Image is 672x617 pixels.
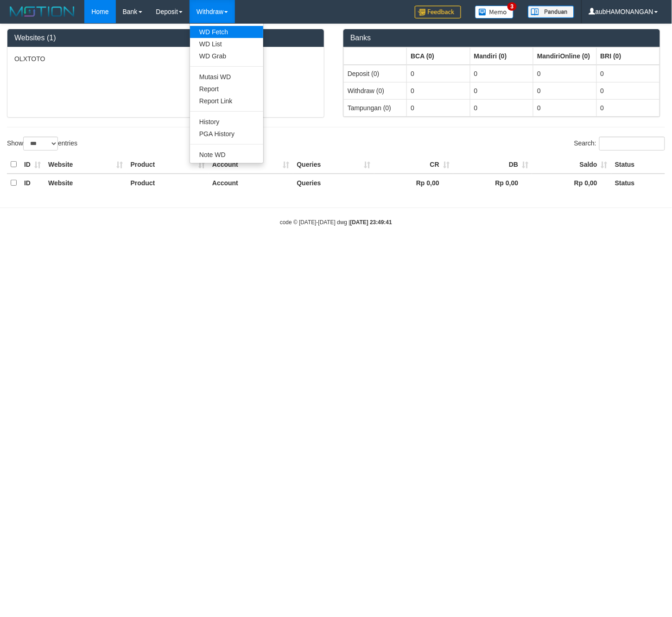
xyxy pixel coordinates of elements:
th: Group: activate to sort column ascending [533,47,596,65]
th: CR [374,156,453,174]
a: Report [190,83,263,95]
img: Button%20Memo.svg [475,6,514,19]
img: Feedback.jpg [415,6,461,19]
select: Showentries [23,137,58,151]
th: Group: activate to sort column ascending [407,47,470,65]
th: ID [20,174,44,192]
p: OLXTOTO [14,54,317,63]
th: Product [127,174,209,192]
th: Account [209,156,293,174]
th: Product [127,156,209,174]
a: WD List [190,38,263,50]
td: 0 [533,65,596,82]
th: Status [611,156,665,174]
th: Saldo [532,156,611,174]
th: Group: activate to sort column ascending [470,47,533,65]
td: 0 [470,65,533,82]
td: 0 [470,82,533,99]
label: Search: [574,137,665,151]
td: 0 [407,99,470,116]
td: 0 [407,82,470,99]
td: Tampungan (0) [344,99,407,116]
td: 0 [596,82,659,99]
th: Website [44,174,127,192]
input: Search: [599,137,665,151]
a: Mutasi WD [190,71,263,83]
label: Show entries [7,137,77,151]
h3: Banks [350,34,653,42]
a: History [190,116,263,128]
td: 0 [533,99,596,116]
th: Account [209,174,293,192]
td: 0 [596,99,659,116]
h3: Websites (1) [14,34,317,42]
th: DB [453,156,532,174]
td: Deposit (0) [344,65,407,82]
td: Withdraw (0) [344,82,407,99]
a: WD Fetch [190,26,263,38]
th: Rp 0,00 [532,174,611,192]
img: MOTION_logo.png [7,5,77,19]
th: Queries [293,156,374,174]
td: 0 [470,99,533,116]
a: Report Link [190,95,263,107]
th: Group: activate to sort column ascending [596,47,659,65]
th: ID [20,156,44,174]
td: 0 [533,82,596,99]
th: Rp 0,00 [453,174,532,192]
th: Group: activate to sort column ascending [344,47,407,65]
td: 0 [596,65,659,82]
th: Status [611,174,665,192]
img: panduan.png [528,6,574,18]
td: 0 [407,65,470,82]
th: Queries [293,174,374,192]
span: 3 [507,2,517,11]
a: WD Grab [190,50,263,62]
th: Website [44,156,127,174]
small: code © [DATE]-[DATE] dwg | [280,219,392,226]
th: Rp 0,00 [374,174,453,192]
a: PGA History [190,128,263,140]
strong: [DATE] 23:49:41 [350,219,392,226]
a: Note WD [190,149,263,161]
